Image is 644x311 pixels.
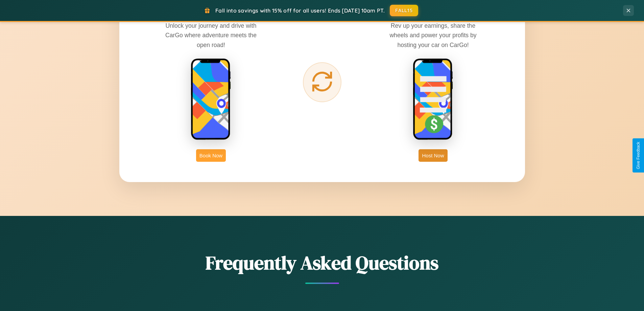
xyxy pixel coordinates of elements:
img: rent phone [191,58,231,141]
button: Host Now [419,149,447,162]
img: host phone [413,58,453,141]
p: Unlock your journey and drive with CarGo where adventure meets the open road! [160,21,262,49]
button: Book Now [196,149,226,162]
h2: Frequently Asked Questions [119,250,525,276]
button: FALL15 [390,5,418,16]
p: Rev up your earnings, share the wheels and power your profits by hosting your car on CarGo! [382,21,484,49]
span: Fall into savings with 15% off for all users! Ends [DATE] 10am PT. [215,7,385,14]
div: Give Feedback [636,142,641,169]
